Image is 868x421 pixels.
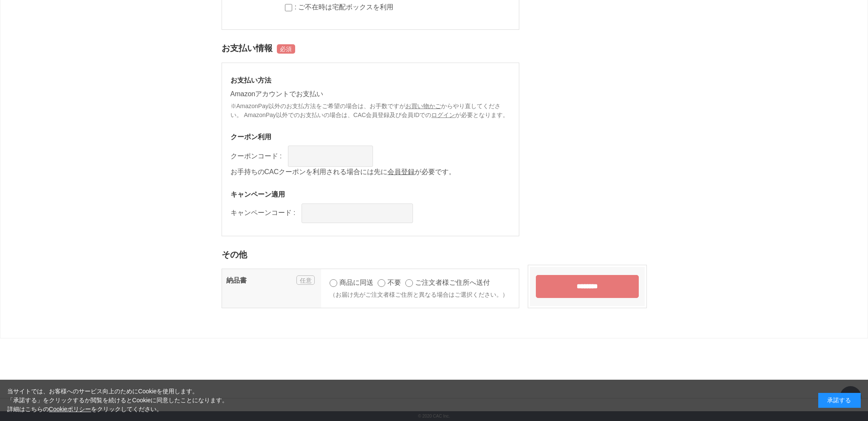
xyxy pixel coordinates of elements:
h2: お支払い情報 [222,38,519,58]
a: ログイン [431,112,455,118]
div: 承諾する [818,393,861,408]
h3: キャンペーン適用 [231,190,510,199]
h3: お支払い方法 [231,76,510,85]
label: 不要 [387,279,401,286]
label: 商品に同送 [339,279,373,286]
h3: クーポン利用 [231,132,510,141]
a: お買い物かご [405,103,441,109]
div: 当サイトでは、お客様へのサービス向上のためにCookieを使用します。 「承諾する」をクリックするか閲覧を続けるとCookieに同意したことになります。 詳細はこちらの をクリックしてください。 [7,387,228,414]
span: （お届け先がご注文者様ご住所と異なる場合はご選択ください。） [330,290,510,299]
a: Cookieポリシー [49,406,91,412]
label: クーポンコード : [231,152,282,160]
label: ご注文者様ご住所へ送付 [415,279,490,286]
label: キャンペーンコード : [231,209,296,216]
a: 会員登録 [387,168,415,175]
p: ※AmazonPay以外のお支払方法をご希望の場合は、お手数ですが からやり直してください。 AmazonPay以外でのお支払いの場合は、CAC会員登録及び会員IDでの が必要となります。 [231,102,510,120]
p: お手持ちのCACクーポンを利用される場合には先に が必要です。 [231,167,510,177]
h2: その他 [222,245,519,265]
label: 納品書 [226,277,247,284]
p: Amazonアカウントでお支払い [231,89,510,99]
label: : ご不在時は宅配ボックスを利用 [295,3,394,11]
